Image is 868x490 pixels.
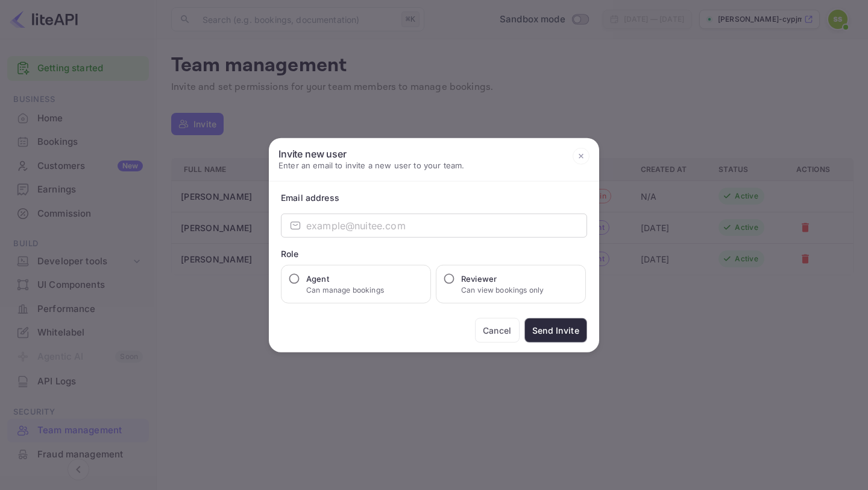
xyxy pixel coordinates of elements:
div: Email address [281,191,587,204]
h6: Reviewer [461,273,544,285]
p: Can manage bookings [306,285,384,296]
p: Enter an email to invite a new user to your team. [278,159,464,171]
input: example@nuitee.com [306,214,587,238]
div: Role [281,247,587,260]
button: Send Invite [524,318,587,343]
button: Cancel [475,318,520,343]
h6: Agent [306,273,384,285]
h6: Invite new user [278,147,464,159]
p: Can view bookings only [461,285,544,296]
